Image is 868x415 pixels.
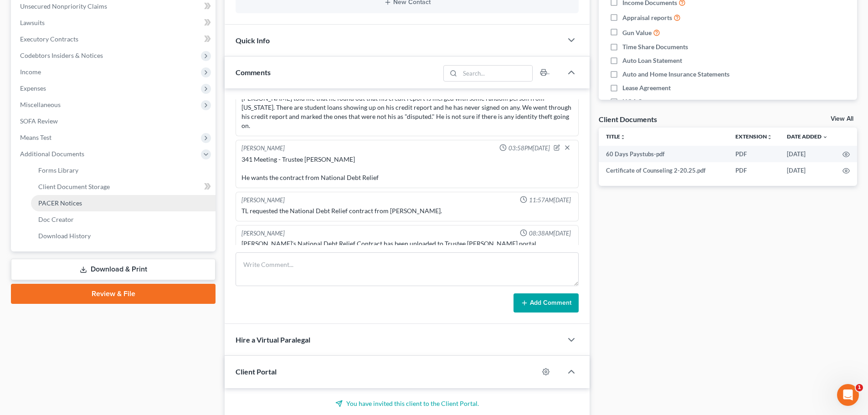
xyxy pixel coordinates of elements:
div: [PERSON_NAME] [241,229,285,238]
span: 08:38AM[DATE] [529,229,571,238]
p: You have invited this client to the Client Portal. [236,399,579,408]
td: [DATE] [780,146,835,162]
span: Forms Library [38,166,78,174]
span: Client Portal [236,367,277,376]
a: Review & File [11,284,216,304]
span: Codebtors Insiders & Notices [20,51,103,59]
a: View All [831,116,853,122]
a: Lawsuits [13,15,216,31]
i: expand_more [822,134,828,140]
td: PDF [728,162,780,179]
span: Executory Contracts [20,35,78,43]
td: PDF [728,146,780,162]
a: SOFA Review [13,113,216,129]
span: 03:58PM[DATE] [508,144,550,153]
a: Executory Contracts [13,31,216,47]
div: [PERSON_NAME] [241,144,285,153]
span: Expenses [20,84,46,92]
a: Date Added expand_more [787,133,828,140]
span: 1 [856,384,863,391]
span: Hire a Virtual Paralegal [236,335,310,344]
span: HOA Statement [622,97,668,106]
a: Forms Library [31,162,216,179]
a: Download History [31,228,216,244]
td: 60 Days Paystubs-pdf [599,146,728,162]
span: Additional Documents [20,150,84,158]
span: 11:57AM[DATE] [529,196,571,205]
div: Client Documents [599,114,657,124]
i: unfold_more [767,134,772,140]
span: Auto and Home Insurance Statements [622,70,729,79]
td: [DATE] [780,162,835,179]
span: Time Share Documents [622,42,688,51]
span: SOFA Review [20,117,58,125]
span: Miscellaneous [20,101,61,108]
span: Appraisal reports [622,13,672,22]
a: PACER Notices [31,195,216,211]
span: Doc Creator [38,215,74,223]
span: Comments [236,68,271,77]
span: Download History [38,232,91,240]
span: Means Test [20,133,51,141]
a: Download & Print [11,259,216,280]
span: Unsecured Nonpriority Claims [20,2,107,10]
a: Client Document Storage [31,179,216,195]
a: Extensionunfold_more [735,133,772,140]
span: Gun Value [622,28,652,37]
span: Client Document Storage [38,183,110,190]
span: Quick Info [236,36,270,45]
a: Titleunfold_more [606,133,626,140]
div: [PERSON_NAME]'s National Debt Relief Contract has been uploaded to Trustee [PERSON_NAME] portal. [241,239,573,248]
span: Lease Agreement [622,83,671,92]
input: Search... [460,66,533,81]
span: Lawsuits [20,19,45,26]
button: Add Comment [514,293,579,313]
i: unfold_more [620,134,626,140]
div: [PERSON_NAME] told me that he found out that his credit report is merged with some random person ... [241,94,573,130]
div: [PERSON_NAME] [241,196,285,205]
div: 341 Meeting - Trustee [PERSON_NAME] He wants the contract from National Debt Relief [241,155,573,182]
div: TL requested the National Debt Relief contract from [PERSON_NAME]. [241,206,573,215]
td: Certificate of Counseling 2-20.25.pdf [599,162,728,179]
a: Doc Creator [31,211,216,228]
span: Income [20,68,41,76]
span: Auto Loan Statement [622,56,682,65]
iframe: Intercom live chat [837,384,859,406]
span: PACER Notices [38,199,82,207]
